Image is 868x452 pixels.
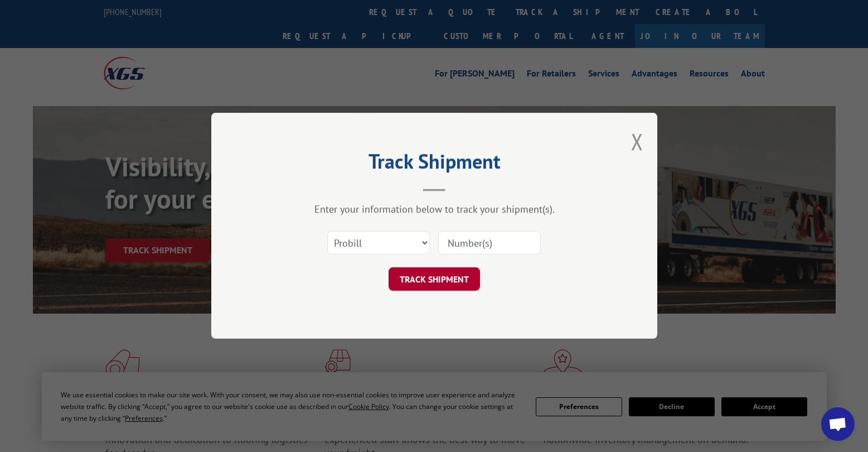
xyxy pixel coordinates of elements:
button: Close modal [631,127,643,156]
h2: Track Shipment [267,153,602,175]
div: Open chat [821,407,855,441]
div: Enter your information below to track your shipment(s). [267,203,602,216]
input: Number(s) [438,232,541,255]
button: TRACK SHIPMENT [389,268,480,291]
